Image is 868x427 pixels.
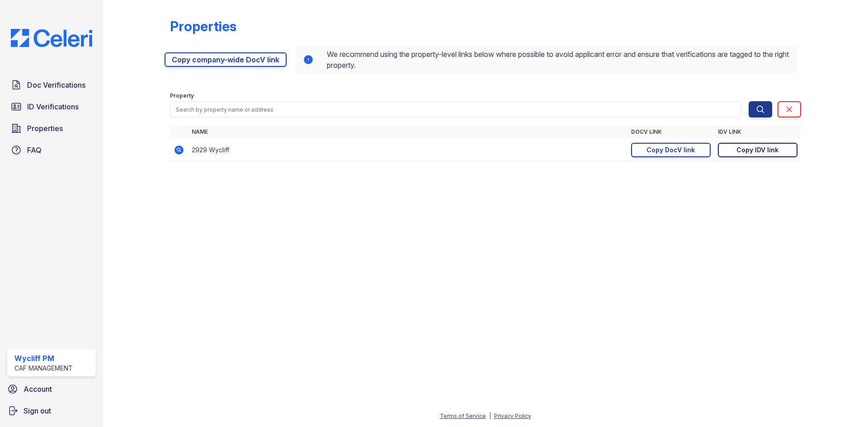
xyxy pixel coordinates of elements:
span: FAQ [27,145,42,155]
span: Account [24,384,52,394]
a: Copy DocV link [631,143,711,157]
th: Name [188,125,627,139]
a: Copy IDV link [718,143,797,157]
a: Copy company-wide DocV link [165,52,287,67]
th: DocV Link [627,125,714,139]
span: Sign out [24,405,51,416]
a: Sign out [4,402,99,420]
a: Doc Verifications [7,76,96,94]
td: 2929 Wycliff [188,139,627,161]
label: Property [170,92,194,99]
div: Wycliff PM [14,353,73,364]
span: Properties [27,123,63,134]
input: Search by property name or address [170,101,741,117]
div: | [489,413,491,419]
img: CE_Logo_Blue-a8612792a0a2168367f1c8372b55b34899dd931a85d93a1a3d3e32e68fde9ad4.png [4,29,99,47]
div: We recommend using the property-level links below where possible to avoid applicant error and ens... [296,45,797,74]
a: Privacy Policy [494,413,531,419]
span: Doc Verifications [27,80,85,90]
th: IDV Link [714,125,801,139]
div: Copy IDV link [736,145,778,155]
a: FAQ [7,141,96,159]
div: Properties [170,18,236,34]
div: CAF Management [14,364,73,373]
a: Properties [7,119,96,137]
a: Terms of Service [440,413,486,419]
a: ID Verifications [7,98,96,116]
div: Copy DocV link [646,145,695,155]
a: Account [4,380,99,398]
span: ID Verifications [27,101,79,112]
